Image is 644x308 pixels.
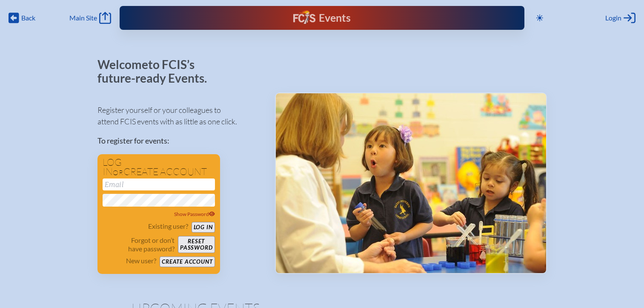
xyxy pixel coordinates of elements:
[148,222,188,230] p: Existing user?
[103,178,215,190] input: Email
[103,236,175,253] p: Forgot or don’t have password?
[97,135,261,147] p: To register for events:
[21,14,35,22] span: Back
[103,158,215,177] h1: Log in create account
[192,222,215,233] button: Log in
[605,14,621,22] span: Login
[69,12,111,24] a: Main Site
[178,236,215,253] button: Resetpassword
[126,256,156,265] p: New user?
[113,168,123,177] span: or
[97,104,261,127] p: Register yourself or your colleagues to attend FCIS events with as little as one click.
[174,211,215,217] span: Show Password
[69,14,97,22] span: Main Site
[97,58,217,85] p: Welcome to FCIS’s future-ready Events.
[235,10,409,26] div: FCIS Events — Future ready
[276,93,546,273] img: Events
[160,256,215,267] button: Create account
